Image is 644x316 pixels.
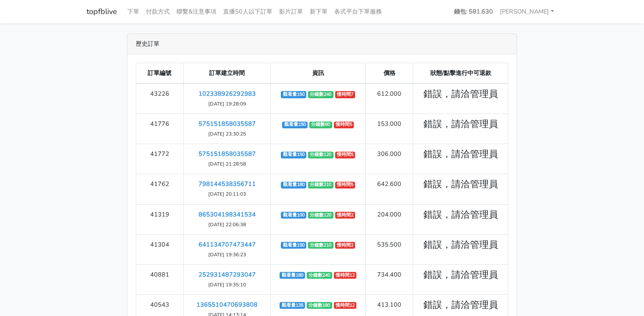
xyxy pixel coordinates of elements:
[220,3,276,20] a: 直播50人以下訂單
[308,242,333,249] span: 分鐘數210
[366,264,413,294] td: 734.400
[173,3,220,20] a: 聯繫&注意事項
[136,83,184,114] td: 43226
[366,204,413,234] td: 204.000
[308,182,333,188] span: 分鐘數210
[309,122,332,128] span: 分鐘數60
[282,122,308,128] span: 觀看量150
[136,234,184,264] td: 41304
[418,89,503,100] h4: 錯誤，請洽管理員
[136,63,184,84] th: 訂單編號
[136,174,184,204] td: 41762
[418,149,503,160] h4: 錯誤，請洽管理員
[418,240,503,251] h4: 錯誤，請洽管理員
[87,3,117,20] a: topfblive
[451,3,496,20] a: 錢包: 581.630
[418,270,503,281] h4: 錯誤，請洽管理員
[199,150,256,158] a: 575151858035587
[454,7,493,16] strong: 錢包: 581.630
[335,182,356,188] span: 慢時間5
[143,3,173,20] a: 付款方式
[280,272,305,279] span: 觀看量180
[366,63,413,84] th: 價格
[366,234,413,264] td: 535.500
[281,242,306,249] span: 觀看量150
[127,34,517,54] div: 歷史訂單
[335,212,356,219] span: 慢時間2
[208,130,246,137] small: [DATE] 23:30:25
[418,179,503,190] h4: 錯誤，請洽管理員
[335,242,356,249] span: 慢時間2
[281,152,306,158] span: 觀看量150
[136,204,184,234] td: 41319
[366,144,413,174] td: 306.000
[196,300,258,309] a: 1365510470693808
[199,270,256,279] a: 252931487293047
[496,3,557,20] a: [PERSON_NAME]
[418,210,503,221] h4: 錯誤，請洽管理員
[366,174,413,204] td: 642.600
[208,251,246,258] small: [DATE] 19:36:23
[124,3,143,20] a: 下單
[308,91,333,98] span: 分鐘數240
[306,3,331,20] a: 新下單
[366,83,413,114] td: 612.000
[208,191,246,197] small: [DATE] 20:11:03
[280,302,305,309] span: 觀看量135
[281,91,306,98] span: 觀看量150
[334,122,354,128] span: 慢時間5
[366,114,413,144] td: 153.000
[418,119,503,130] h4: 錯誤，請洽管理員
[413,63,508,84] th: 狀態/點擊進行中可退款
[136,114,184,144] td: 41776
[199,210,256,219] a: 865304198341534
[307,272,332,279] span: 分鐘數240
[308,152,333,158] span: 分鐘數120
[334,302,357,309] span: 慢時間12
[281,182,306,188] span: 觀看量180
[331,3,385,20] a: 各式平台下單服務
[276,3,306,20] a: 影片訂單
[208,221,246,228] small: [DATE] 22:06:38
[308,212,333,219] span: 分鐘數120
[208,281,246,288] small: [DATE] 19:35:10
[208,161,246,167] small: [DATE] 21:28:58
[136,264,184,294] td: 40881
[199,89,256,98] a: 102338926292983
[183,63,270,84] th: 訂單建立時間
[208,100,246,107] small: [DATE] 19:28:09
[418,300,503,311] h4: 錯誤，請洽管理員
[335,152,356,158] span: 慢時間5
[271,63,366,84] th: 資訊
[199,180,256,188] a: 798144538356711
[334,272,357,279] span: 慢時間12
[199,119,256,128] a: 575151858035587
[335,91,356,98] span: 慢時間7
[136,144,184,174] td: 41772
[307,302,332,309] span: 分鐘數180
[199,240,256,249] a: 641134707473447
[281,212,306,219] span: 觀看量100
